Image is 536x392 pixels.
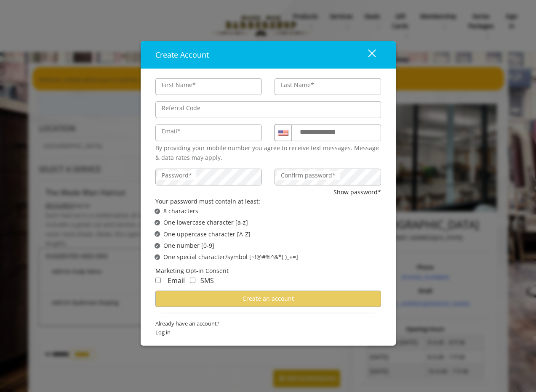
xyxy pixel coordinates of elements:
[277,80,318,90] label: Last Name*
[277,171,340,180] label: Confirm password*
[157,171,196,180] label: Password*
[163,241,214,250] span: One number [0-9]
[163,252,298,262] span: One special character/symbol [~!@#%^&*( )_+=]
[275,124,291,141] div: Country
[155,169,262,185] input: Password
[155,254,159,260] span: ✔
[157,103,205,113] label: Referral Code
[333,188,381,197] button: Show password*
[200,276,214,285] span: SMS
[155,219,159,226] span: ✔
[155,291,381,307] button: Create an account
[243,294,294,302] span: Create an account
[155,101,381,118] input: ReferralCode
[155,197,381,206] div: Your password must contain at least:
[155,231,159,238] span: ✔
[352,46,381,64] button: close dialog
[155,143,381,162] div: By providing your mobile number you agree to receive text messages. Message & data rates may apply.
[157,80,200,90] label: First Name*
[163,207,198,216] span: 8 characters
[190,278,195,283] input: Receive Marketing SMS
[163,229,251,238] span: One uppercase character [A-Z]
[275,169,381,185] input: ConfirmPassword
[358,48,375,61] div: close dialog
[275,78,381,95] input: Lastname
[155,50,209,60] span: Create Account
[155,328,381,336] span: Log in
[155,278,161,283] input: Receive Marketing Email
[155,242,159,249] span: ✔
[155,319,381,328] span: Already have an account?
[155,266,381,275] div: Marketing Opt-in Consent
[157,127,185,136] label: Email*
[168,276,185,285] span: Email
[155,124,262,141] input: Email
[155,208,159,215] span: ✔
[163,218,248,227] span: One lowercase character [a-z]
[155,78,262,95] input: FirstName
